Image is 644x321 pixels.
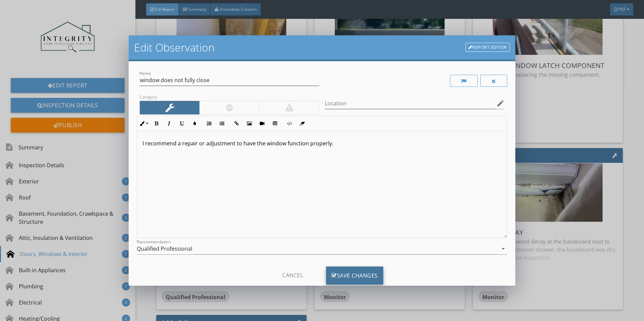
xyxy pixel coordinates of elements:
i: edit [496,99,505,107]
label: Category [139,94,157,100]
button: Clear Formatting [296,117,309,130]
button: Insert Link (Ctrl+K) [230,117,243,130]
button: Bold (Ctrl+B) [150,117,163,130]
button: Ordered List [203,117,216,130]
div: Cancel [261,266,325,285]
button: Italic (Ctrl+I) [163,117,175,130]
div: Qualified Professional [137,246,192,252]
div: Save Changes [326,266,383,285]
a: Report Editor [465,43,510,52]
h2: Edit Observation [134,41,215,54]
button: Insert Image (Ctrl+P) [243,117,256,130]
input: Location [325,98,495,109]
input: Name [139,75,319,86]
p: I recommend a repair or adjustment to have the window function properly. [142,139,501,147]
button: Inline Style [137,117,150,130]
i: arrow_drop_down [499,245,507,253]
button: Code View [283,117,296,130]
button: Insert Table [268,117,281,130]
button: Colors [188,117,201,130]
button: Unordered List [216,117,228,130]
button: Insert Video [256,117,268,130]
